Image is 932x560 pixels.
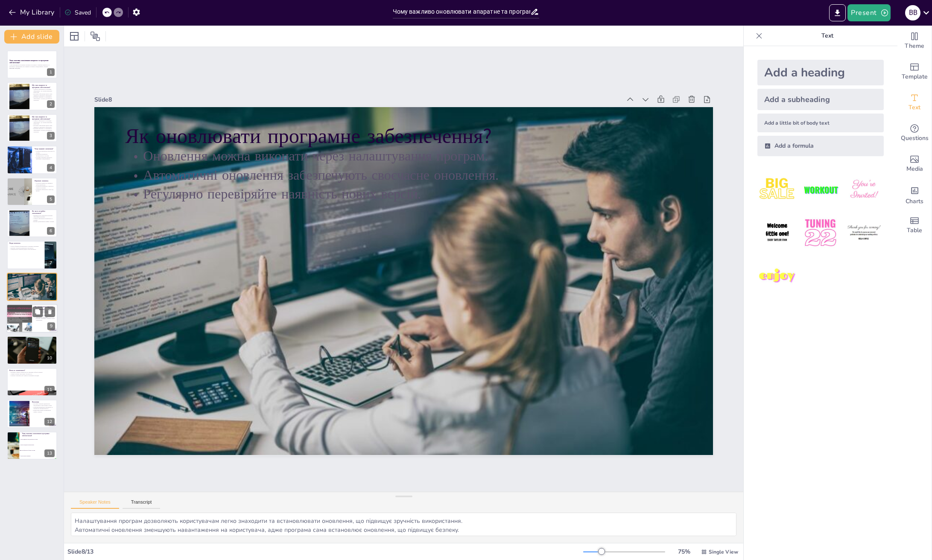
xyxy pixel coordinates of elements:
[902,72,928,82] span: Template
[4,30,59,44] button: Add slide
[844,170,884,210] img: 3.jpeg
[829,4,846,21] button: Export to PowerPoint
[67,548,583,556] div: Slide 8 / 13
[9,246,42,248] p: Існують безпекові, функціональні та критичні оновлення.
[7,146,57,174] div: 4
[35,306,55,310] p: Як оновлювати апаратне забезпечення?
[909,103,920,112] span: Text
[757,257,797,296] img: 7.jpeg
[901,134,929,143] span: Questions
[44,449,55,457] div: 13
[21,439,57,440] span: Вони підвищують продуктивність системи
[32,128,55,132] p: Розуміння апаратного та програмного забезпечення є основою для вивчення технологій.
[240,6,701,349] p: Оновлення можна виконати через налаштування програм.
[7,209,57,237] div: 6
[9,274,55,276] p: Як оновлювати програмне забезпечення?
[7,114,57,142] div: 3
[47,227,55,235] div: 6
[35,150,55,153] p: Оновлення виправляють вразливості в системі.
[44,354,55,362] div: 10
[674,548,694,556] div: 75 %
[71,499,119,509] button: Speaker Notes
[905,41,924,51] span: Theme
[6,6,58,19] button: My Library
[45,306,55,317] button: Delete Slide
[32,93,55,96] p: Програмне забезпечення виконує різні завдання на апаратному забезпеченні.
[35,310,55,315] p: Оновлення апаратного забезпечення може вимагати фізичної заміни компонентів.
[32,406,55,409] p: Оновлення виправляють вразливості та покращують функціональність.
[897,210,932,241] div: Add a table
[9,337,55,340] p: Ризики несвоєчасних оновлень
[32,401,55,403] p: Висновки
[35,148,55,150] p: Чому важливі оновлення?
[7,273,57,301] div: 8
[7,241,57,269] div: 7
[757,136,884,156] div: Add a formula
[9,67,55,69] p: Generated with [URL]
[7,178,57,206] div: 5
[47,164,55,172] div: 4
[847,4,890,21] button: Present
[32,409,55,412] p: Користувачі повинні дотримуватися графіку оновлень.
[217,38,679,380] p: Регулярно перевіряйте наявність нових версій.
[757,60,884,85] div: Add a heading
[897,87,932,118] div: Add text boxes
[9,242,42,245] p: Види оновлень
[897,149,932,179] div: Add images, graphics, shapes or video
[47,259,55,267] div: 7
[9,375,55,376] p: Плануйте оновлення, щоб уникнути негативних наслідків.
[47,323,55,330] div: 9
[9,341,55,342] p: Несвоєчасні оновлення призводять до зниження продуктивності.
[35,182,55,185] p: Оновлення підвищують швидкість роботи комп'ютера.
[7,82,57,110] div: 2
[905,5,920,20] div: B B
[757,89,884,110] div: Add a subheading
[228,22,690,364] p: Автоматичні оновлення забезпечують своєчасне оновлення.
[897,179,932,210] div: Add charts and graphs
[47,100,55,108] div: 2
[9,59,49,64] strong: Чому важливо оновлювати апаратне та програмне забезпечення?
[7,432,57,460] div: 13
[757,213,797,253] img: 4.jpeg
[32,96,55,101] p: Розуміння апаратного та програмного забезпечення є основою для вивчення технологій.
[21,450,57,451] span: Вони забезпечують безпеку системи
[844,213,884,253] img: 6.jpeg
[47,291,55,298] div: 8
[897,56,932,87] div: Add ready made slides
[35,315,55,318] p: Користувачам рекомендується звертатися до фахівців.
[757,170,797,210] img: 1.jpeg
[21,444,57,445] span: Вони ускладнюють користування
[47,195,55,203] div: 5
[897,118,932,149] div: Get real-time input from your audience
[393,6,531,18] input: Insert title
[906,197,923,206] span: Charts
[32,403,55,406] p: Регулярні оновлення підтримують продуктивність комп'ютерних систем.
[9,247,42,249] p: Безпекові оновлення виправляють вразливості.
[907,226,922,235] span: Table
[47,68,55,76] div: 1
[44,418,55,426] div: 12
[757,114,884,132] div: Add a little bit of body text
[7,400,57,428] div: 12
[801,213,840,253] img: 5.jpeg
[7,368,57,396] div: 11
[21,455,57,456] span: Вони не мають значення
[6,304,58,333] div: 9
[32,84,55,88] p: Що таке апаратне та програмне забезпечення?
[7,336,57,364] div: 10
[67,29,81,43] div: Layout
[22,432,55,437] p: Чому важливо оновлювати програмне забезпечення?
[9,64,55,67] p: У цій презентації ми розглянемо важливість регулярного оновлення апаратного та програмного забезп...
[9,277,55,279] p: Автоматичні оновлення забезпечують своєчасне оновлення.
[7,50,57,79] div: 1
[32,116,55,120] p: Що таке апаратне та програмне забезпечення?
[9,276,55,277] p: Оновлення можна виконати через налаштування програм.
[9,342,55,344] p: Збої у роботі системи можуть бути наслідком відсутності оновлень.
[9,279,55,280] p: Регулярно перевіряйте наявність нових версій.
[9,344,55,345] p: Підвищений ризик вірусних атак є важливим наслідком.
[897,26,932,56] div: Change the overall theme
[123,499,161,509] button: Transcript
[9,249,42,251] p: Функціональні оновлення додають нові можливості.
[35,154,55,157] p: Оновлення покращують функціональність системи.
[32,306,43,317] button: Duplicate Slide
